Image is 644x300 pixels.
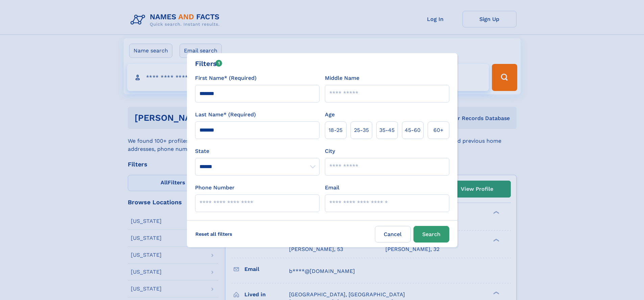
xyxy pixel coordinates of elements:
[195,147,319,155] label: State
[433,126,444,134] span: 60+
[379,126,395,134] span: 35‑45
[195,74,257,82] label: First Name* (Required)
[191,226,237,242] label: Reset all filters
[325,74,359,82] label: Middle Name
[375,226,411,243] label: Cancel
[325,184,339,192] label: Email
[413,226,449,243] button: Search
[195,111,256,119] label: Last Name* (Required)
[195,184,235,192] label: Phone Number
[195,59,222,69] div: Filters
[325,111,335,119] label: Age
[405,126,421,134] span: 45‑60
[325,147,335,155] label: City
[354,126,369,134] span: 25‑35
[329,126,342,134] span: 18‑25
